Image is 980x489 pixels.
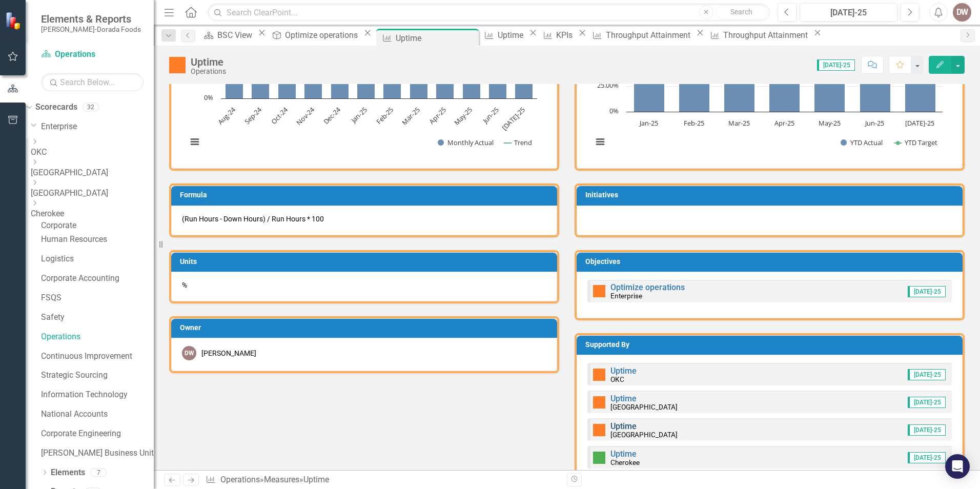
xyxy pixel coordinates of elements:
[269,105,290,126] text: Oct-24
[201,348,256,358] div: [PERSON_NAME]
[242,105,264,127] text: Sep-24
[905,118,934,128] text: [DATE]-25
[41,220,154,232] a: Corporate
[220,475,260,484] a: Operations
[723,29,811,42] div: Throughput Attainment
[427,105,447,126] text: Apr-25
[841,138,883,147] button: Show YTD Actual
[908,369,946,380] span: [DATE]-25
[610,394,637,403] a: Uptime
[556,29,576,42] div: KPIs
[500,105,527,132] text: [DATE]-25
[610,282,685,292] a: Optimize operations
[908,452,946,463] span: [DATE]-25
[216,105,237,127] text: Aug-24
[817,59,855,71] span: [DATE]-25
[374,105,395,126] text: Feb-25
[706,29,811,42] a: Throughput Attainment
[83,103,99,112] div: 32
[182,215,324,223] span: (Run Hours - Down Hours) / Run Hours * 100
[41,351,154,362] a: Continuous Improvement
[589,29,693,42] a: Throughput Attainment
[585,258,957,266] h3: Objectives
[204,93,213,102] text: 0%
[41,25,141,33] small: [PERSON_NAME]-Dorada Foods
[31,147,154,158] a: OKC
[41,428,154,440] a: Corporate Engineering
[41,73,144,91] input: Search Below...
[41,253,154,265] a: Logistics
[41,273,154,284] a: Corporate Accounting
[349,105,369,126] text: Jan-25
[730,8,752,16] span: Search
[908,286,946,297] span: [DATE]-25
[803,7,894,19] div: [DATE]-25
[452,105,474,127] text: May-25
[206,474,559,486] div: » »
[593,452,605,464] img: Above Target
[31,167,154,179] a: [GEOGRAPHIC_DATA]
[180,191,552,199] h3: Formula
[593,369,605,381] img: Warning
[396,32,476,45] div: Uptime
[774,118,794,128] text: Apr-25
[191,56,226,68] div: Uptime
[200,29,255,42] a: BSC View
[41,13,141,25] span: Elements & Reports
[41,312,154,323] a: Safety
[593,135,607,149] button: View chart menu, Chart
[894,138,938,147] button: Show YTD Target
[169,57,186,73] img: Warning
[182,346,196,360] div: DW
[585,341,957,349] h3: Supported By
[51,467,85,479] a: Elements
[819,118,841,128] text: May-25
[180,324,552,332] h3: Owner
[953,3,971,22] button: DW
[268,29,361,42] a: Optimize operations
[182,281,187,289] span: %
[481,29,526,42] a: Uptime
[800,3,897,22] button: [DATE]-25
[5,12,23,30] img: ClearPoint Strategy
[400,105,421,127] text: Mar-25
[31,208,154,220] a: Cherokee
[728,118,750,128] text: Mar-25
[294,105,316,127] text: Nov-24
[217,29,255,42] div: BSC View
[609,106,619,115] text: 0%
[908,424,946,436] span: [DATE]-25
[639,118,658,128] text: Jan-25
[41,331,154,343] a: Operations
[504,138,532,147] button: Show Trend
[593,396,605,409] img: Warning
[610,421,637,431] a: Uptime
[597,80,619,90] text: 25.00%
[438,138,493,147] button: Show Monthly Actual
[41,292,154,304] a: FSQS
[593,285,605,297] img: Warning
[539,29,576,42] a: KPIs
[188,135,202,149] button: View chart menu, Chart
[610,449,637,459] a: Uptime
[90,468,107,477] div: 7
[610,292,642,300] small: Enterprise
[684,118,704,128] text: Feb-25
[264,475,299,484] a: Measures
[41,389,154,401] a: Information Technology
[585,191,957,199] h3: Initiatives
[191,68,226,75] div: Operations
[41,49,144,60] a: Operations
[180,258,552,266] h3: Units
[908,397,946,408] span: [DATE]-25
[606,29,693,42] div: Throughput Attainment
[41,447,154,459] a: [PERSON_NAME] Business Unit
[593,424,605,436] img: Warning
[41,121,154,133] a: Enterprise
[303,475,329,484] div: Uptime
[864,118,884,128] text: Jun-25
[41,234,154,246] a: Human Resources
[208,4,770,22] input: Search ClearPoint...
[321,105,343,127] text: Dec-24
